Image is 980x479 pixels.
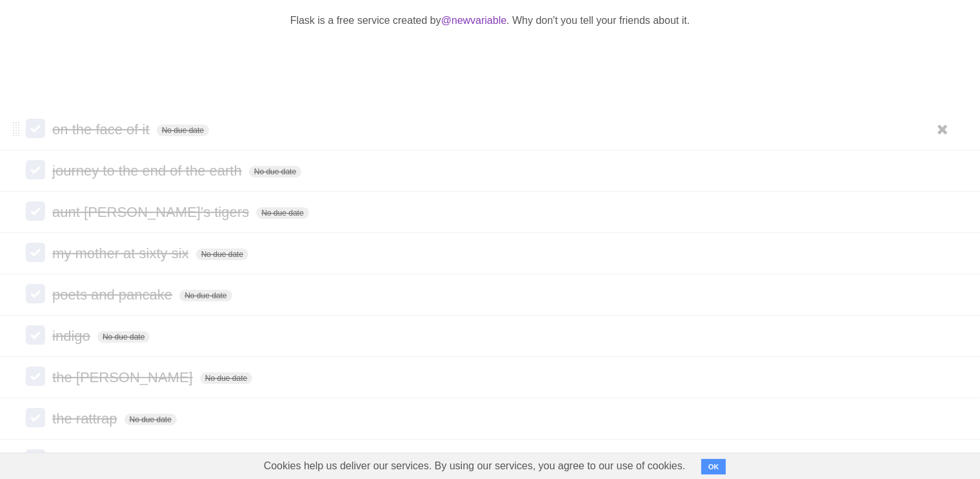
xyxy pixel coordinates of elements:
span: indigo [52,328,94,344]
label: Done [26,160,45,179]
label: Done [26,325,45,345]
span: journey to the end of the earth [52,163,245,179]
span: No due date [200,372,252,384]
p: Flask is a free service created by . Why don't you tell your friends about it. [26,13,954,28]
span: aunt [PERSON_NAME]'s tigers [52,204,252,220]
a: @newvariable [441,15,507,26]
button: OK [701,459,726,474]
span: No due date [97,331,150,343]
label: Done [26,243,45,262]
span: No due date [196,249,248,260]
span: the last lesson [52,452,146,468]
span: Cookies help us deliver our services. By using our services, you agree to our use of cookies. [251,453,699,479]
iframe: X Post Button [467,45,514,63]
label: Done [26,408,45,427]
label: Done [26,284,45,303]
span: the rattrap [52,411,120,427]
label: Done [26,119,45,138]
label: Done [26,367,45,386]
span: my mother at sixty six [52,245,192,261]
span: poets and pancake [52,287,175,303]
span: No due date [179,290,232,301]
span: No due date [256,207,308,219]
span: No due date [125,414,177,425]
span: on the face of it [52,121,152,138]
span: No due date [249,166,301,178]
label: Done [26,449,45,469]
span: the [PERSON_NAME] [52,369,196,385]
span: No due date [157,125,209,136]
label: Done [26,201,45,221]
